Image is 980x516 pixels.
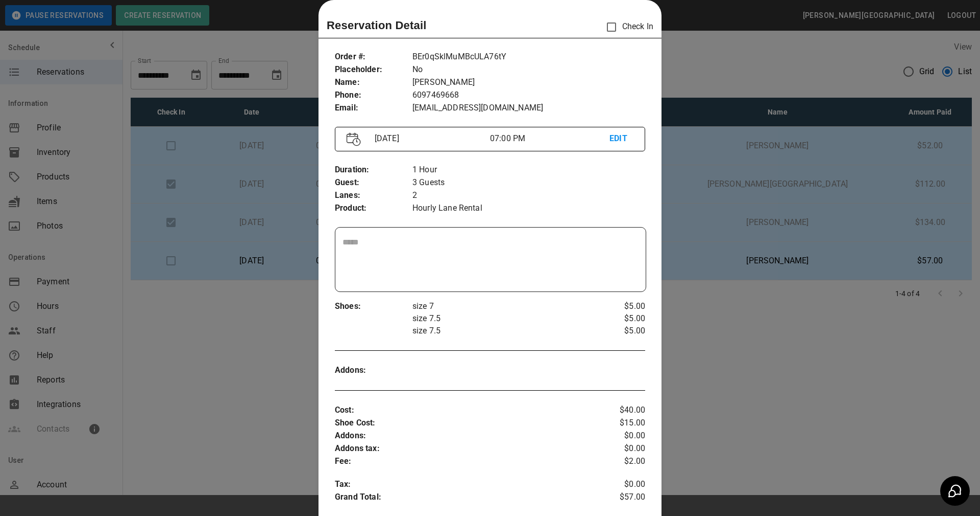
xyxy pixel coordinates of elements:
p: Shoes : [335,300,412,313]
p: $0.00 [594,442,645,455]
p: size 7.5 [412,325,594,337]
p: $5.00 [594,325,645,337]
p: Email : [335,102,412,115]
p: Product : [335,202,412,215]
p: 3 Guests [412,176,645,189]
p: No [412,63,645,76]
p: Duration : [335,164,412,176]
p: Order # : [335,51,412,63]
p: Reservation Detail [327,17,427,34]
p: [EMAIL_ADDRESS][DOMAIN_NAME] [412,102,645,115]
p: BEr0qSklMuMBcULA76tY [412,51,645,63]
p: Fee : [335,455,594,468]
p: 1 Hour [412,164,645,176]
p: $0.00 [594,478,645,491]
p: Phone : [335,89,412,102]
p: Tax : [335,478,594,491]
p: Cost : [335,404,594,417]
img: Vector [347,132,361,146]
p: [PERSON_NAME] [412,76,645,89]
p: $57.00 [594,491,645,506]
p: Addons tax : [335,442,594,455]
p: Addons : [335,364,412,377]
p: size 7 [412,300,594,312]
p: [DATE] [371,132,490,145]
p: $15.00 [594,417,645,430]
p: 6097469668 [412,89,645,102]
p: $2.00 [594,455,645,468]
p: 07:00 PM [490,132,609,145]
p: $0.00 [594,430,645,442]
p: 2 [412,189,645,202]
p: size 7.5 [412,312,594,325]
p: Hourly Lane Rental [412,202,645,215]
p: Guest : [335,176,412,189]
p: Grand Total : [335,491,594,506]
p: Shoe Cost : [335,417,594,430]
p: $40.00 [594,404,645,417]
p: Addons : [335,430,594,442]
p: Placeholder : [335,63,412,76]
p: EDIT [609,132,633,145]
p: $5.00 [594,312,645,325]
p: Name : [335,76,412,89]
p: Check In [601,16,653,38]
p: $5.00 [594,300,645,312]
p: Lanes : [335,189,412,202]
